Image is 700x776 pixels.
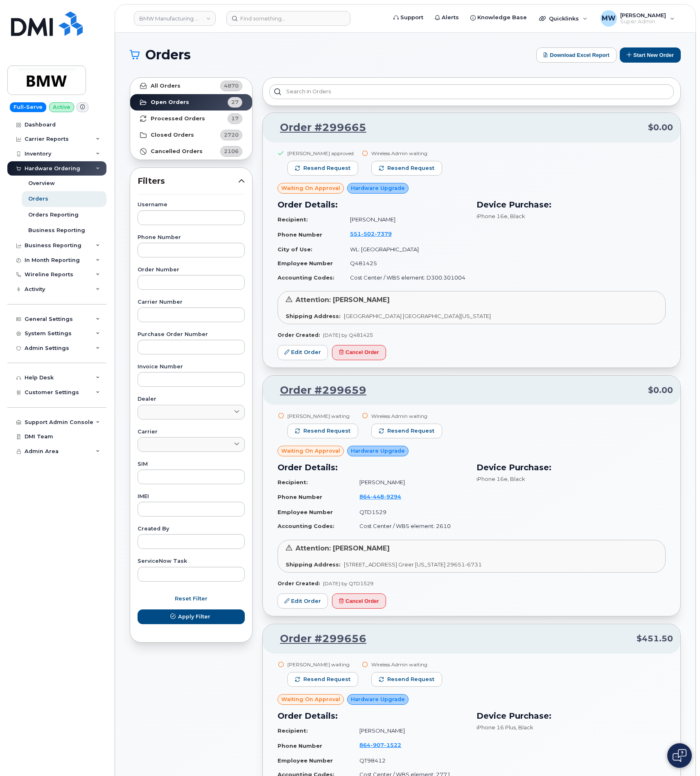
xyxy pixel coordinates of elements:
span: 27 [231,98,239,106]
div: [PERSON_NAME] waiting [287,661,358,668]
span: Resend request [387,427,434,435]
label: Order Number [138,267,245,273]
span: 448 [370,493,384,500]
td: Cost Center / WBS element: D300.301004 [343,271,467,285]
h3: Order Details: [278,461,467,474]
button: Reset Filter [138,591,245,606]
span: Resend request [303,427,350,435]
span: Hardware Upgrade [351,184,405,192]
span: , Black [508,476,525,482]
a: Processed Orders17 [130,111,252,127]
td: WL: [GEOGRAPHIC_DATA] [343,242,467,257]
span: $0.00 [648,122,673,133]
a: All Orders4870 [130,78,252,94]
label: Phone Number [138,235,245,240]
td: Cost Center / WBS element: 2610 [352,519,467,533]
button: Cancel Order [332,593,386,609]
span: 864 [359,493,401,500]
button: Cancel Order [332,345,386,360]
td: Q481425 [343,256,467,271]
img: Open chat [673,749,686,762]
span: 907 [370,742,384,748]
span: $451.50 [637,633,673,645]
label: Purchase Order Number [138,332,245,337]
div: Wireless Admin waiting [371,150,442,157]
a: Open Orders27 [130,94,252,111]
label: Carrier Number [138,300,245,305]
span: Resend request [303,165,350,172]
span: , Black [516,724,533,731]
span: Reset Filter [175,595,208,602]
a: 8644489294 [359,493,411,500]
strong: Recipient: [278,479,308,485]
label: Dealer [138,397,245,402]
div: Wireless Admin waiting [371,661,442,668]
a: Edit Order [278,345,328,360]
span: iPhone 16 Plus [476,724,516,731]
strong: Accounting Codes: [278,523,334,529]
span: , Black [508,213,525,219]
a: Order #299659 [270,383,366,398]
strong: Order Created: [278,580,320,587]
span: Orders [145,49,191,61]
strong: Shipping Address: [286,561,341,568]
td: [PERSON_NAME] [343,212,467,227]
h3: Device Purchase: [476,710,666,722]
strong: City of Use: [278,246,312,253]
button: Start New Order [620,47,681,63]
a: Order #299665 [270,120,366,135]
strong: All Orders [151,83,181,89]
td: [PERSON_NAME] [352,724,467,738]
strong: Open Orders [151,99,189,106]
span: Hardware Upgrade [351,695,405,703]
a: Order #299656 [270,632,366,646]
button: Download Excel Report [536,47,616,63]
button: Apply Filter [138,609,245,624]
span: 1522 [384,742,401,748]
td: QT98412 [352,753,467,768]
label: Username [138,202,245,208]
span: Resend request [387,165,434,172]
a: Edit Order [278,593,328,609]
span: Resend request [303,676,350,683]
span: Hardware Upgrade [351,447,405,455]
a: Closed Orders2720 [130,127,252,143]
span: [DATE] by Q481425 [323,332,373,338]
strong: Employee Number [278,509,333,515]
label: Created By [138,526,245,532]
button: Resend request [287,672,358,687]
strong: Recipient: [278,727,308,734]
span: Resend request [387,676,434,683]
td: [PERSON_NAME] [352,475,467,490]
span: 9294 [384,493,401,500]
span: $0.00 [648,384,673,396]
label: ServiceNow Task [138,559,245,564]
span: Waiting On Approval [281,184,340,192]
label: SIM [138,462,245,467]
span: [DATE] by QTD1529 [323,580,373,587]
strong: Processed Orders [151,115,205,122]
td: QTD1529 [352,505,467,519]
div: [PERSON_NAME] waiting [287,413,358,420]
h3: Device Purchase: [476,199,666,211]
strong: Recipient: [278,216,308,223]
span: 2106 [224,147,239,155]
label: IMEI [138,494,245,499]
span: 551 [350,230,392,237]
a: 8649071522 [359,742,411,748]
span: 17 [231,115,239,122]
strong: Order Created: [278,332,320,338]
span: Attention: [PERSON_NAME] [296,544,390,552]
span: Apply Filter [178,613,210,620]
span: 4870 [224,82,239,90]
strong: Shipping Address: [286,313,341,319]
button: Resend request [371,672,442,687]
div: [PERSON_NAME] approved [287,150,358,157]
button: Resend request [371,424,442,438]
strong: Phone Number [278,742,322,749]
span: 7379 [375,230,392,237]
button: Resend request [287,424,358,438]
span: Waiting On Approval [281,447,340,455]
